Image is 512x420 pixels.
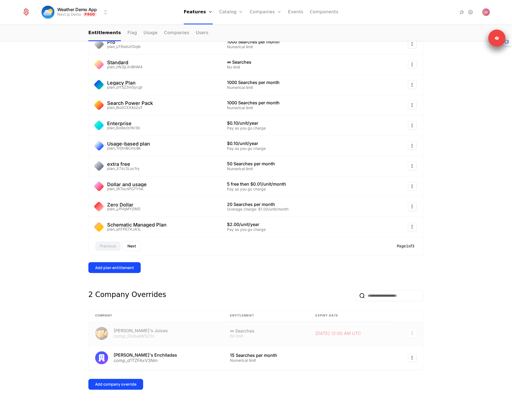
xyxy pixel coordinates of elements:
img: Weather Demo App [41,6,55,19]
th: Company [89,310,223,322]
button: Select action [408,141,417,150]
div: plan_ahTPE7XJA1L [107,228,167,231]
div: Add company override [95,382,136,387]
div: 1000 Searches per month [227,40,331,44]
img: Ben's Enchiladas [95,351,108,364]
div: Enterprise [107,121,140,126]
span: Weather Demo App [57,7,97,12]
a: Entitlements [88,25,121,41]
div: Overage charge: $1.00/unit/month [227,208,331,211]
div: Schematic Managed Plan [107,223,167,228]
button: Select action [408,60,417,69]
div: 5 free then $0.01/unit/month [227,182,331,186]
img: Jon Brasted [482,8,490,16]
div: comp_DiidueWS21n [114,334,168,338]
div: plan_X7zc3Loc1ry [107,167,140,170]
a: Integrations [459,9,465,15]
div: extra free [107,162,140,167]
a: Companies [164,25,189,41]
div: 1000 Searches per month [227,80,331,85]
div: Add plan entitlement [95,265,134,270]
th: Expiry date [309,310,392,322]
div: plan_dY5Z3mSycgt [107,85,142,89]
div: Usage-based plan [107,141,150,146]
div: No limit [227,65,331,69]
div: Search Power Pack [107,101,153,106]
div: 20 Searches per month [227,202,331,206]
div: 15 Searches per month [230,353,302,358]
div: Pay as you go charge [227,187,331,191]
th: Entitlement [223,310,309,322]
div: $0.10/unit/year [227,141,331,146]
div: $0.10/unit/year [227,121,331,125]
a: Users [196,25,209,41]
div: Next.js Demo [57,12,81,17]
div: comp_d1TZFAxV3Nm [114,358,177,363]
div: plan_TrDtnBCmcBk [107,146,150,150]
button: Select action [408,101,417,109]
div: Pay as you go charge [227,228,331,232]
div: 2 Company Overrides [88,290,166,301]
div: [PERSON_NAME]'s Juices [114,329,168,333]
div: No limit [230,334,302,338]
div: plan_jJfVqMYj1MS [107,207,140,211]
div: Numerical limit [230,359,302,363]
span: [DATE] 12:00 AM UTC [315,331,361,336]
div: plan_W7ocnPG7YhA [107,187,147,191]
div: 50 Searches per month [227,161,331,166]
button: Select action [408,223,417,231]
div: plan_8o9ecb1Kr3b [107,126,140,130]
button: Open user button [482,8,490,16]
button: Previous [95,241,121,251]
button: Add plan entitlement [88,262,141,273]
div: Pay as you go charge [227,126,331,130]
div: plan_BuSCXX4o2uT [107,106,153,109]
div: Numerical limit [227,106,331,110]
button: Select action [408,80,417,89]
a: Settings [467,9,474,15]
button: Select action [408,354,417,362]
img: Jenny's Juices [95,327,108,340]
nav: Main [88,25,424,41]
div: ∞ Searches [230,329,302,333]
button: Select action [408,182,417,191]
div: 1000 Searches per month [227,101,331,105]
button: Add company override [88,379,143,390]
div: plan_LF8sduVDqib [107,45,141,49]
div: Page 1 of 3 [397,244,417,249]
button: Select environment [43,6,109,18]
a: Flag [127,25,137,41]
button: Next [123,241,141,251]
span: Prod [83,12,97,17]
div: Pro [107,40,141,45]
div: Numerical limit [227,45,331,49]
div: [PERSON_NAME]'s Enchiladas [114,353,177,357]
div: Dollar and usage [107,182,147,187]
a: Usage [144,25,158,41]
div: Legacy Plan [107,80,142,85]
div: Zero Dollar [107,202,140,207]
button: Select action [408,329,417,338]
button: Select action [408,162,417,170]
div: $2.00/unit/year [227,222,331,227]
button: Select action [408,202,417,211]
ul: Choose Sub Page [88,25,209,41]
div: Numerical limit [227,167,331,171]
button: Select action [408,121,417,130]
div: plan_hN3jLXnBhM4 [107,65,142,69]
button: Select action [408,40,417,49]
div: Numerical limit [227,86,331,89]
div: Standard [107,60,142,65]
div: ∞ Searches [227,60,331,64]
div: Pay as you go charge [227,147,331,150]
